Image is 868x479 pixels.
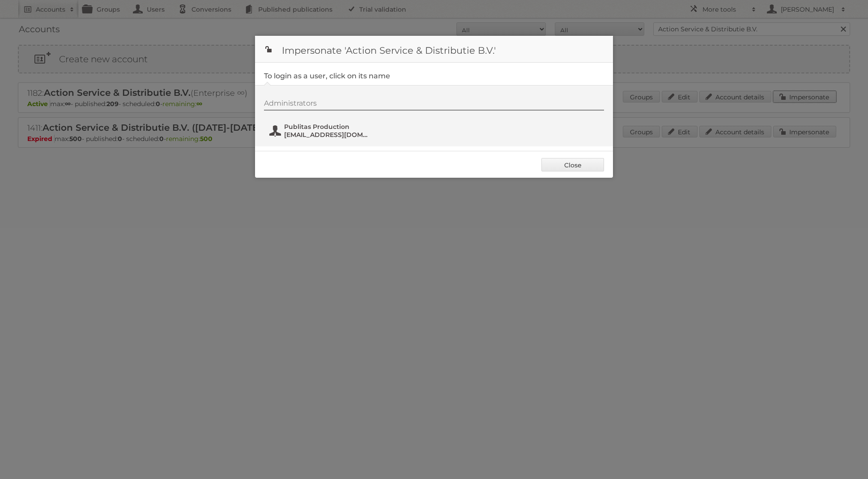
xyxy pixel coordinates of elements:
[255,36,613,63] h1: Impersonate 'Action Service & Distributie B.V.'
[284,131,371,139] span: [EMAIL_ADDRESS][DOMAIN_NAME]
[541,158,604,171] a: Close
[264,72,390,80] legend: To login as a user, click on its name
[268,122,374,140] button: Publitas Production [EMAIL_ADDRESS][DOMAIN_NAME]
[284,123,371,131] span: Publitas Production
[264,99,604,111] div: Administrators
